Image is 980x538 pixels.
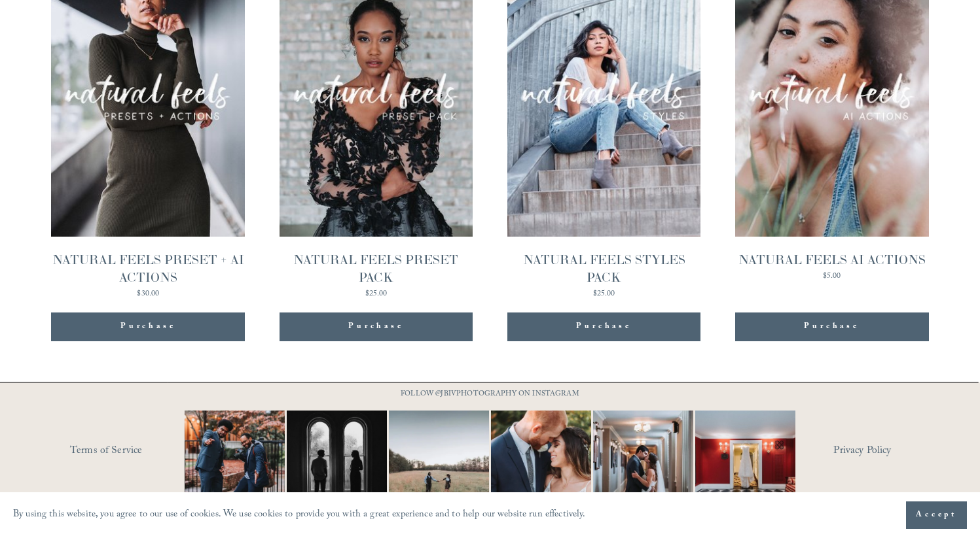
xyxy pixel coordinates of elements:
div: NATURAL FEELS AI ACTIONS [735,251,929,269]
div: Purchase [280,312,473,341]
img: Black &amp; White appreciation post. 😍😍 ⠀⠀⠀⠀⠀⠀⠀⠀⠀ I don&rsquo;t care what anyone says black and w... [270,411,403,511]
img: Not your average dress photo. But then again, you're not here for an average wedding or looking f... [670,411,821,511]
div: Purchase [576,320,631,333]
div: $25.00 [507,290,701,298]
p: FOLLOW @JBIVPHOTOGRAPHY ON INSTAGRAM [376,388,605,402]
div: Purchase [804,320,859,333]
div: Purchase [120,320,175,333]
div: Purchase [348,320,403,333]
img: A quiet hallway. A single kiss. That&rsquo;s all it takes 📷 #RaleighWeddingPhotographer [568,411,719,511]
img: Two #WideShotWednesdays Two totally different vibes. Which side are you&mdash;are you into that b... [364,411,515,511]
img: You just need the right photographer that matches your vibe 📷🎉 #RaleighWeddingPhotographer [168,411,301,511]
div: Purchase [735,312,929,341]
div: NATURAL FEELS STYLES PACK [507,251,701,286]
div: Purchase [51,312,245,341]
img: A lot of couples get nervous in front of the camera and that&rsquo;s completely normal. You&rsquo... [466,411,617,511]
button: Accept [906,501,967,529]
div: Purchase [507,312,701,341]
a: Terms of Service [70,441,223,462]
p: By using this website, you agree to our use of cookies. We use cookies to provide you with a grea... [13,506,586,525]
span: Accept [916,509,957,522]
a: Privacy Policy [833,441,948,462]
div: $5.00 [735,273,929,280]
div: NATURAL FEELS PRESET + AI ACTIONS [51,251,245,286]
div: $30.00 [51,290,245,298]
div: $25.00 [280,290,473,298]
div: NATURAL FEELS PRESET PACK [280,251,473,286]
